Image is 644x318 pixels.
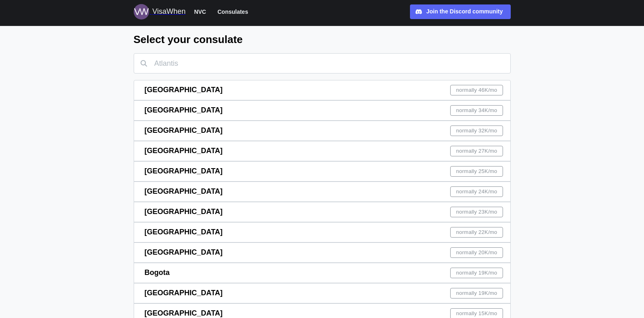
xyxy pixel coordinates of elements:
a: [GEOGRAPHIC_DATA]normally 19K/mo [134,283,511,303]
span: [GEOGRAPHIC_DATA] [145,126,223,134]
span: [GEOGRAPHIC_DATA] [145,309,223,317]
span: [GEOGRAPHIC_DATA] [145,228,223,236]
span: [GEOGRAPHIC_DATA] [145,187,223,195]
a: [GEOGRAPHIC_DATA]normally 34K/mo [134,100,511,121]
a: [GEOGRAPHIC_DATA]normally 25K/mo [134,161,511,182]
span: normally 27K /mo [456,146,497,156]
span: normally 19K /mo [456,268,497,278]
span: normally 25K /mo [456,167,497,176]
span: normally 34K /mo [456,106,497,115]
a: [GEOGRAPHIC_DATA]normally 32K/mo [134,121,511,141]
span: normally 22K /mo [456,227,497,237]
a: [GEOGRAPHIC_DATA]normally 20K/mo [134,242,511,263]
span: Consulates [217,7,248,17]
button: Consulates [214,6,252,17]
span: [GEOGRAPHIC_DATA] [145,248,223,256]
img: Logo for VisaWhen [134,4,149,19]
a: Logo for VisaWhen VisaWhen [134,4,186,19]
h2: Select your consulate [134,32,511,47]
button: NVC [191,6,210,17]
span: [GEOGRAPHIC_DATA] [145,86,223,94]
span: normally 19K /mo [456,288,497,298]
span: normally 46K /mo [456,85,497,95]
span: [GEOGRAPHIC_DATA] [145,106,223,114]
span: [GEOGRAPHIC_DATA] [145,147,223,155]
span: [GEOGRAPHIC_DATA] [145,167,223,175]
span: normally 23K /mo [456,207,497,217]
span: normally 20K /mo [456,248,497,257]
a: Bogotanormally 19K/mo [134,263,511,283]
a: [GEOGRAPHIC_DATA]normally 23K/mo [134,202,511,222]
a: [GEOGRAPHIC_DATA]normally 22K/mo [134,222,511,242]
span: Bogota [145,268,170,277]
a: [GEOGRAPHIC_DATA]normally 27K/mo [134,141,511,161]
span: normally 24K /mo [456,187,497,197]
span: [GEOGRAPHIC_DATA] [145,208,223,216]
a: [GEOGRAPHIC_DATA]normally 24K/mo [134,182,511,202]
span: NVC [194,7,206,17]
span: normally 32K /mo [456,126,497,136]
span: [GEOGRAPHIC_DATA] [145,289,223,297]
a: [GEOGRAPHIC_DATA]normally 46K/mo [134,80,511,100]
div: Join the Discord community [426,7,503,16]
a: Join the Discord community [410,4,511,19]
input: Atlantis [134,53,511,74]
div: VisaWhen [152,6,186,17]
